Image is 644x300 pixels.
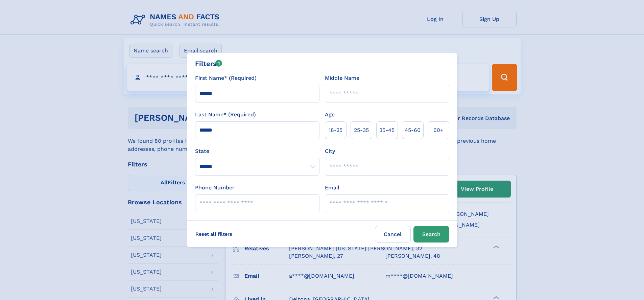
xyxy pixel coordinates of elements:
[433,126,444,134] span: 60+
[195,184,235,192] label: Phone Number
[413,226,449,243] button: Search
[354,126,369,134] span: 25‑35
[195,74,257,82] label: First Name* (Required)
[191,226,237,242] label: Reset all filters
[325,147,335,155] label: City
[195,59,222,69] div: Filters
[325,111,335,119] label: Age
[379,126,395,134] span: 35‑45
[405,126,421,134] span: 45‑60
[329,126,342,134] span: 18‑25
[325,184,339,192] label: Email
[325,74,359,82] label: Middle Name
[375,226,411,243] label: Cancel
[195,147,319,155] label: State
[195,111,256,119] label: Last Name* (Required)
